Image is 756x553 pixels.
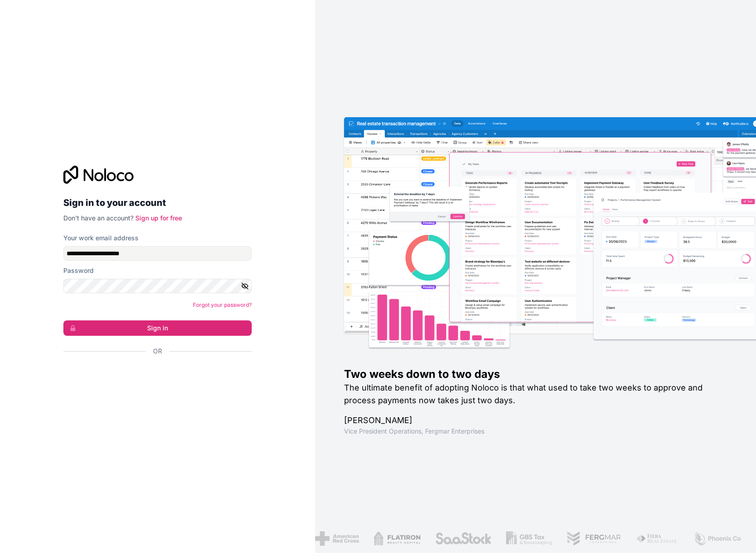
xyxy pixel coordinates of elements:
[63,214,134,222] span: Don't have an account?
[63,246,252,261] input: Email address
[344,381,727,407] h2: The ultimate benefit of adopting Noloco is that what used to take two weeks to approve and proces...
[135,214,182,222] a: Sign up for free
[636,531,679,546] img: /assets/fiera-fwj2N5v4.png
[63,195,252,211] h2: Sign in to your account
[344,414,727,427] h1: [PERSON_NAME]
[566,531,622,546] img: /assets/fergmar-CudnrXN5.png
[506,531,552,546] img: /assets/gbstax-C-GtDUiK.png
[435,531,492,546] img: /assets/saastock-C6Zbiodz.png
[59,366,249,386] iframe: Sign in with Google Button
[63,234,139,243] label: Your work email address
[63,320,252,336] button: Sign in
[63,279,252,293] input: Password
[63,266,94,275] label: Password
[153,347,162,356] span: Or
[693,531,742,546] img: /assets/phoenix-BREaitsQ.png
[344,427,727,436] h1: Vice President Operations , Fergmar Enterprises
[315,531,359,546] img: /assets/american-red-cross-BAupjrZR.png
[193,301,252,308] a: Forgot your password?
[344,367,727,381] h1: Two weeks down to two days
[373,531,421,546] img: /assets/flatiron-C8eUkumj.png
